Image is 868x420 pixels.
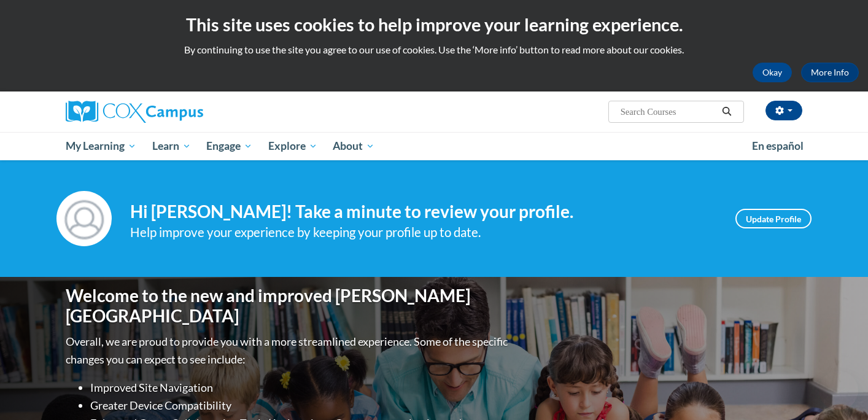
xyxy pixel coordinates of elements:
div: Help improve your experience by keeping your profile up to date. [130,222,717,243]
a: More Info [801,63,859,82]
li: Greater Device Compatibility [90,397,511,414]
p: Overall, we are proud to provide you with a more streamlined experience. Some of the specific cha... [66,333,511,368]
button: Okay [753,63,792,82]
h4: Hi [PERSON_NAME]! Take a minute to review your profile. [130,201,717,222]
span: Engage [206,139,252,154]
a: Cox Campus [66,101,299,123]
a: Explore [260,132,325,160]
span: Learn [152,139,191,154]
a: En español [744,133,812,159]
a: About [325,132,383,160]
span: My Learning [66,139,136,154]
li: Improved Site Navigation [90,379,511,397]
iframe: Button to launch messaging window [819,371,858,410]
a: Update Profile [735,209,812,228]
span: About [333,139,374,154]
div: Main menu [47,132,821,160]
a: My Learning [58,132,144,160]
button: Search [718,104,736,119]
span: En español [752,139,804,152]
h2: This site uses cookies to help improve your learning experience. [9,12,859,37]
img: Profile Image [56,191,112,246]
img: Cox Campus [66,101,203,123]
p: By continuing to use the site you agree to our use of cookies. Use the ‘More info’ button to read... [9,43,859,56]
a: Learn [144,132,199,160]
a: Engage [198,132,260,160]
input: Search Courses [619,104,718,119]
button: Account Settings [765,101,802,120]
span: Explore [268,139,317,154]
h1: Welcome to the new and improved [PERSON_NAME][GEOGRAPHIC_DATA] [66,286,511,327]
